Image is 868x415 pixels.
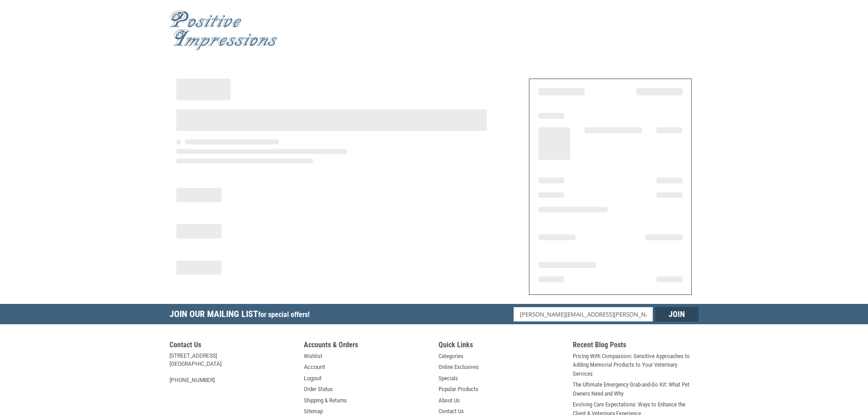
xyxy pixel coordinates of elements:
[573,340,698,352] h5: Recent Blog Posts
[304,352,322,361] a: Wishlist
[170,340,295,352] h5: Contact Us
[439,340,564,352] h5: Quick Links
[439,363,479,372] a: Online Exclusives
[439,352,463,361] a: Categories
[170,10,278,51] img: Positive Impressions
[304,385,333,394] a: Order Status
[170,304,314,327] h5: Join Our Mailing List
[655,307,698,322] input: Join
[170,352,295,384] address: [STREET_ADDRESS] [GEOGRAPHIC_DATA] [PHONE_NUMBER]
[439,385,478,394] a: Popular Products
[304,340,429,352] h5: Accounts & Orders
[573,352,698,378] a: Pricing With Compassion: Sensitive Approaches to Adding Memorial Products to Your Veterinary Serv...
[304,363,325,372] a: Account
[258,310,310,319] span: for special offers!
[573,380,698,398] a: The Ultimate Emergency Grab-and-Go Kit: What Pet Owners Need and Why
[439,374,458,383] a: Specials
[304,374,321,383] a: Logout
[514,307,653,322] input: Email
[439,396,460,405] a: About Us
[304,396,347,405] a: Shipping & Returns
